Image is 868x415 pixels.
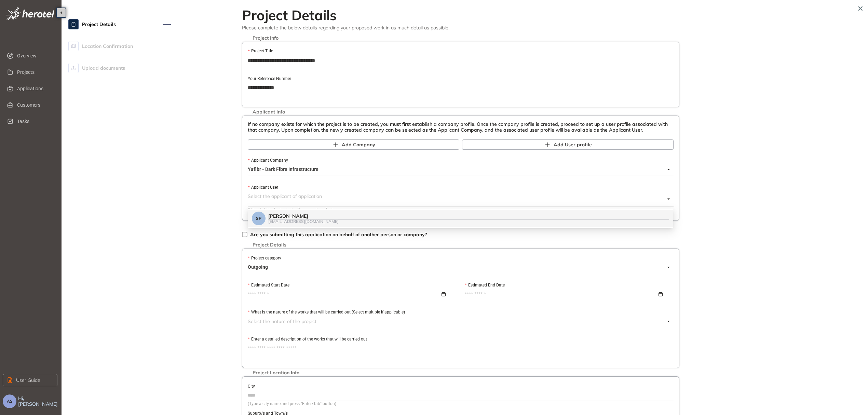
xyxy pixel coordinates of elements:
[249,35,282,41] span: Project Info
[248,206,674,213] div: If that field locked, select a Company to unlock
[249,109,288,115] span: Applicant Info
[248,55,674,66] input: Project Title
[82,17,116,31] span: Project Details
[248,336,367,343] label: Enter a detailed description of the works that will be carried out
[17,82,52,95] span: Applications
[16,376,40,384] span: User Guide
[248,191,665,201] input: Applicant User
[248,48,273,54] label: Project Title
[465,291,657,298] input: Estimated End Date
[248,157,288,164] label: Applicant Company
[248,401,674,407] div: (Type a city name and press "Enter/Tab" button)
[82,39,133,53] span: Location Confirmation
[248,390,674,400] input: City
[248,291,440,298] input: Estimated Start Date
[248,82,674,93] input: Your Reference Number
[5,7,54,20] img: logo
[7,399,13,404] span: AS
[248,262,670,273] span: Outgoing
[17,115,52,128] span: Tasks
[249,370,303,376] span: Project Location Info
[17,49,52,63] span: Overview
[248,255,281,262] label: Project category
[554,141,592,148] span: Add User profile
[268,219,669,224] div: [EMAIL_ADDRESS][DOMAIN_NAME]
[248,383,255,390] label: City
[248,139,459,150] button: Add Company
[17,65,52,79] span: Projects
[465,282,504,289] label: Estimated End Date
[242,24,679,31] span: Please complete the below details regarding your proposed work in as much detail as possible.
[248,164,670,175] span: Yafibr - Dark Fibre Infrastructure
[462,139,674,150] button: Add User profile
[256,216,261,221] span: SP
[268,213,669,219] div: [PERSON_NAME]
[248,76,291,82] label: Your Reference Number
[250,231,427,238] span: Are you submitting this application on behalf of another person or company?
[3,394,16,408] button: AS
[248,184,278,191] label: Applicant User
[249,242,290,248] span: Project Details
[242,7,679,23] h2: Project Details
[248,282,289,289] label: Estimated Start Date
[342,141,375,148] span: Add Company
[3,374,57,386] button: User Guide
[248,343,674,354] textarea: Enter a detailed description of the works that will be carried out
[17,98,52,112] span: Customers
[248,121,674,133] div: If no company exists for which the project is to be created, you must first establish a company p...
[82,61,125,75] span: Upload documents
[18,396,59,407] span: Hi, [PERSON_NAME]
[248,309,405,316] label: What is the nature of the works that will be carried out (Select multiple if applicable)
